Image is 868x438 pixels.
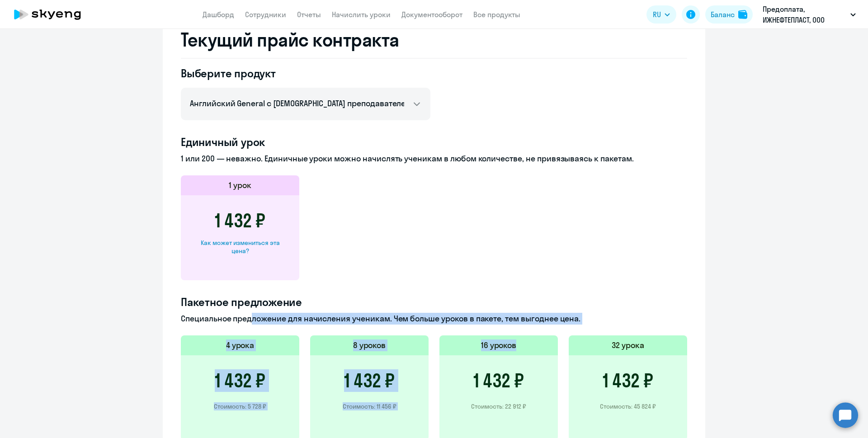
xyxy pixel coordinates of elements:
[471,402,526,410] p: Стоимость: 22 912 ₽
[181,313,687,325] p: Специальное предложение для начисления ученикам. Чем больше уроков в пакете, тем выгоднее цена.
[758,4,860,25] button: Предоплата, ИЖНЕФТЕПЛАСТ, ООО
[181,295,687,309] h4: Пакетное предложение
[203,10,234,19] a: Дашборд
[226,339,255,351] h5: 4 урока
[297,10,321,19] a: Отчеты
[401,10,462,19] a: Документооборот
[181,66,430,80] h4: Выберите продукт
[473,370,524,391] h3: 1 432 ₽
[711,9,735,20] div: Баланс
[214,402,266,410] p: Стоимость: 5 728 ₽
[215,370,265,391] h3: 1 432 ₽
[245,10,286,19] a: Сотрудники
[612,339,644,351] h5: 32 урока
[473,10,520,19] a: Все продукты
[343,402,396,410] p: Стоимость: 11 456 ₽
[181,135,687,149] h4: Единичный урок
[215,210,265,231] h3: 1 432 ₽
[738,10,747,19] img: balance
[181,153,687,165] p: 1 или 200 — неважно. Единичные уроки можно начислять ученикам в любом количестве, не привязываясь...
[195,239,285,255] div: Как может измениться эта цена?
[481,339,517,351] h5: 16 уроков
[344,370,395,391] h3: 1 432 ₽
[332,10,391,19] a: Начислить уроки
[600,402,656,410] p: Стоимость: 45 824 ₽
[705,5,753,24] button: Балансbalance
[653,9,661,20] span: RU
[353,339,386,351] h5: 8 уроков
[603,370,653,391] h3: 1 432 ₽
[229,179,251,191] h5: 1 урок
[646,5,676,24] button: RU
[181,29,687,51] h2: Текущий прайс контракта
[763,4,847,25] p: Предоплата, ИЖНЕФТЕПЛАСТ, ООО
